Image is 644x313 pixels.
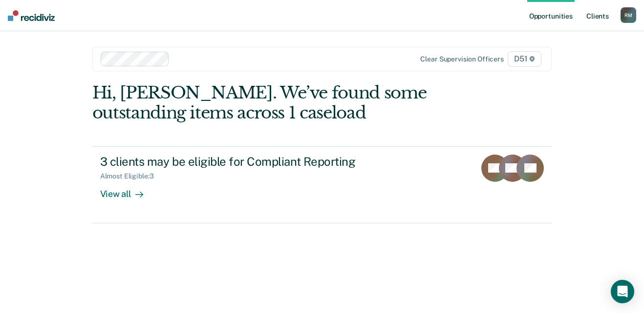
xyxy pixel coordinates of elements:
span: D51 [508,51,541,67]
div: Almost Eligible : 3 [100,172,162,180]
div: Hi, [PERSON_NAME]. We’ve found some outstanding items across 1 caseload [92,83,460,123]
img: Recidiviz [8,10,55,21]
div: Open Intercom Messenger [611,280,634,303]
div: Clear supervision officers [420,55,503,63]
div: 3 clients may be eligible for Compliant Reporting [100,155,443,169]
div: R M [621,7,636,23]
button: RM [621,7,636,23]
div: View all [100,180,155,199]
a: 3 clients may be eligible for Compliant ReportingAlmost Eligible:3View all [92,146,552,223]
